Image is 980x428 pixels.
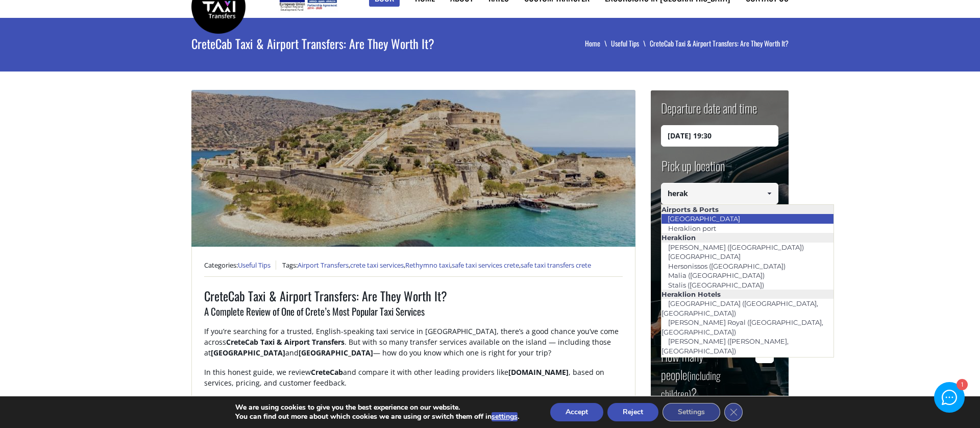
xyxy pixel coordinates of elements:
label: How many people ? [661,347,749,402]
a: Rethymno taxi [405,260,450,270]
h3: A Complete Review of One of Crete’s Most Popular Taxi Services [204,304,623,326]
a: Hersonissos ([GEOGRAPHIC_DATA]) [661,259,792,273]
li: Heraklion Hotels [661,290,834,299]
p: You can find out more about which cookies we are using or switch them off in . [235,412,519,421]
img: CreteCab Taxi & Airport Transfers: Are They Worth It? [191,90,635,247]
span: Categories: [204,260,276,270]
a: Airport Transfers [298,260,349,270]
a: Useful Tips [611,38,650,49]
button: Settings [663,403,720,421]
li: CreteCab Taxi & Airport Transfers: Are They Worth It? [650,38,789,49]
a: [PERSON_NAME] Royal ([GEOGRAPHIC_DATA], [GEOGRAPHIC_DATA]) [661,315,823,339]
a: Malia ([GEOGRAPHIC_DATA]) [661,268,771,282]
p: We are using cookies to give you the best experience on our website. [235,403,519,412]
h1: CreteCab Taxi & Airport Transfers: Are They Worth It? [191,18,516,69]
a: Show All Items [761,183,778,204]
strong: [GEOGRAPHIC_DATA] [211,348,285,358]
a: [GEOGRAPHIC_DATA] [661,211,747,226]
button: Close GDPR Cookie Banner [724,403,743,421]
li: Airports & Ports [661,205,834,214]
a: [PERSON_NAME] ([PERSON_NAME], [GEOGRAPHIC_DATA]) [661,334,789,358]
a: safe taxi transfers crete [521,260,591,270]
input: Select pickup location [661,183,778,204]
div: 1 [956,380,967,391]
span: Tags: , , , , [282,260,591,270]
label: Pick up location [661,157,725,183]
a: Stalis ([GEOGRAPHIC_DATA]) [661,278,771,292]
a: Useful Tips [238,260,271,270]
li: Heraklion [661,233,834,242]
h1: CreteCab Taxi & Airport Transfers: Are They Worth It? [204,287,623,304]
strong: [GEOGRAPHIC_DATA] [299,348,373,358]
label: Departure date and time [661,99,757,125]
small: (including children) [661,368,721,401]
button: settings [492,412,518,421]
a: safe taxi services crete [452,260,519,270]
a: Heraklion port [661,221,723,235]
strong: [DOMAIN_NAME] [508,367,569,377]
a: [GEOGRAPHIC_DATA] ([GEOGRAPHIC_DATA], [GEOGRAPHIC_DATA]) [661,296,818,320]
strong: CreteCab Taxi & Airport Transfers [226,337,345,347]
strong: CreteCab [311,367,343,377]
button: Accept [550,403,603,421]
a: [PERSON_NAME] ([GEOGRAPHIC_DATA]) [661,240,811,254]
p: If you’re searching for a trusted, English-speaking taxi service in [GEOGRAPHIC_DATA], there’s a ... [204,326,623,367]
p: In this honest guide, we review and compare it with other leading providers like , based on servi... [204,367,623,397]
a: Home [585,38,611,49]
a: crete taxi services [350,260,404,270]
a: [GEOGRAPHIC_DATA] [661,249,747,264]
button: Reject [607,403,658,421]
